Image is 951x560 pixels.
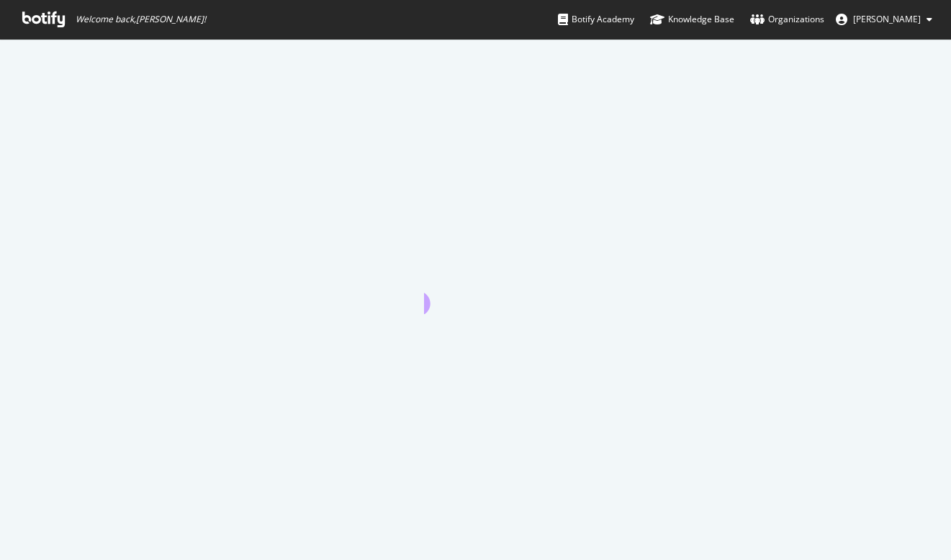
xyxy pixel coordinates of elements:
[650,12,734,27] div: Knowledge Base
[853,13,921,25] span: Jimmy Lange
[558,12,634,27] div: Botify Academy
[750,12,824,27] div: Organizations
[76,14,206,25] span: Welcome back, [PERSON_NAME] !
[424,262,528,314] div: animation
[824,8,944,31] button: [PERSON_NAME]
